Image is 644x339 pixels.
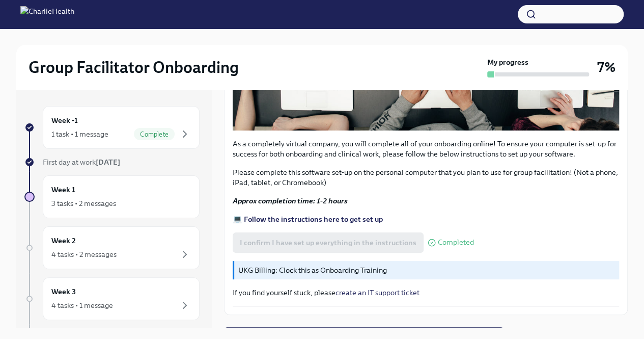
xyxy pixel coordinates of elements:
a: Week 13 tasks • 2 messages [24,175,200,218]
p: As a completely virtual company, you will complete all of your onboarding online! To ensure your ... [233,139,619,159]
span: Completed [438,239,474,246]
div: 1 task • 1 message [51,129,108,139]
strong: [DATE] [96,158,120,167]
h3: 7% [597,58,615,76]
a: First day at work[DATE] [24,157,200,167]
a: Week -11 task • 1 messageComplete [24,106,200,149]
a: Week 24 tasks • 2 messages [24,226,200,269]
p: If you find yourself stuck, please [233,288,619,298]
a: create an IT support ticket [335,288,419,297]
h6: Week 3 [51,286,76,297]
p: Please complete this software set-up on the personal computer that you plan to use for group faci... [233,167,619,188]
div: 3 tasks • 2 messages [51,198,116,208]
span: First day at work [43,158,120,167]
img: CharlieHealth [20,6,74,22]
h6: Week -1 [51,115,78,126]
a: Week 34 tasks • 1 message [24,277,200,320]
h6: Week 1 [51,184,75,195]
div: 4 tasks • 2 messages [51,249,117,259]
span: Complete [134,131,175,138]
h2: Group Facilitator Onboarding [29,57,239,77]
div: 4 tasks • 1 message [51,300,113,310]
strong: My progress [487,57,528,67]
strong: Approx completion time: 1-2 hours [233,196,348,205]
a: 💻 Follow the instructions here to get set up [233,215,383,224]
h6: Week 2 [51,235,76,246]
p: UKG Billing: Clock this as Onboarding Training [238,265,615,275]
